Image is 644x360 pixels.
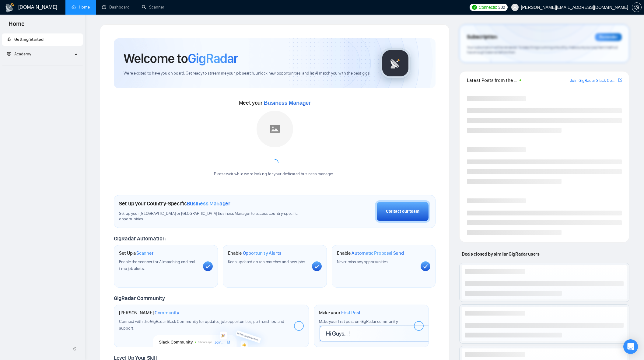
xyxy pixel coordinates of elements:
span: Latest Posts from the GigRadar Community [467,76,518,84]
h1: Make your [319,310,361,316]
h1: Enable [337,250,404,256]
li: Academy Homepage [2,63,83,67]
span: Connects: [479,4,497,11]
span: Getting Started [14,37,44,42]
a: homeHome [72,5,90,10]
h1: Set up your Country-Specific [119,200,230,207]
span: double-left [72,346,79,352]
span: Your subscription will be renewed. To keep things running smoothly, make sure your payment method... [467,45,618,55]
img: upwork-logo.png [472,5,477,10]
a: export [618,77,622,83]
span: Community [155,310,179,316]
span: Home [4,19,30,32]
span: 302 [498,4,505,11]
span: Business Manager [187,200,230,207]
span: Connect with the GigRadar Slack Community for updates, job opportunities, partnerships, and support. [119,319,284,331]
img: gigradar-logo.png [380,48,411,79]
span: Academy [7,51,31,57]
h1: [PERSON_NAME] [119,310,179,316]
span: First Post [341,310,361,316]
button: setting [632,2,642,12]
span: Set up your [GEOGRAPHIC_DATA] or [GEOGRAPHIC_DATA] Business Manager to access country-specific op... [119,211,306,222]
button: Contact our team [375,200,430,223]
span: GigRadar Automation [114,235,165,242]
span: Make your first post on GigRadar community. [319,319,398,324]
span: Subscription [467,32,497,42]
a: searchScanner [142,5,164,10]
span: Meet your [239,100,311,106]
span: loading [271,159,278,166]
span: Deals closed by similar GigRadar users [459,249,542,259]
span: GigRadar Community [114,295,165,302]
span: Never miss any opportunities. [337,259,389,264]
h1: Welcome to [124,50,238,67]
img: logo [5,3,15,12]
span: Scanner [136,250,153,256]
a: Join GigRadar Slack Community [570,77,617,84]
span: export [618,78,622,82]
div: Please wait while we're looking for your dedicated business manager... [210,171,339,177]
img: placeholder.png [257,111,293,147]
h1: Set Up a [119,250,153,256]
span: fund-projection-screen [7,52,11,56]
span: Keep updated on top matches and new jobs. [228,259,306,264]
span: Business Manager [264,100,311,106]
a: dashboardDashboard [102,5,130,10]
span: setting [632,5,641,10]
span: user [513,5,517,9]
li: Getting Started [2,33,83,46]
span: Automatic Proposal Send [352,250,404,256]
span: Enable the scanner for AI matching and real-time job alerts. [119,259,196,271]
div: Reminder [595,33,622,41]
img: slackcommunity-bg.png [153,319,270,347]
h1: Enable [228,250,282,256]
span: Opportunity Alerts [243,250,282,256]
div: Contact our team [386,208,419,215]
span: We're excited to have you on board. Get ready to streamline your job search, unlock new opportuni... [124,71,370,76]
span: Academy [14,51,31,57]
span: GigRadar [188,50,238,67]
a: setting [632,5,642,10]
span: rocket [7,37,11,41]
div: Open Intercom Messenger [623,339,638,354]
